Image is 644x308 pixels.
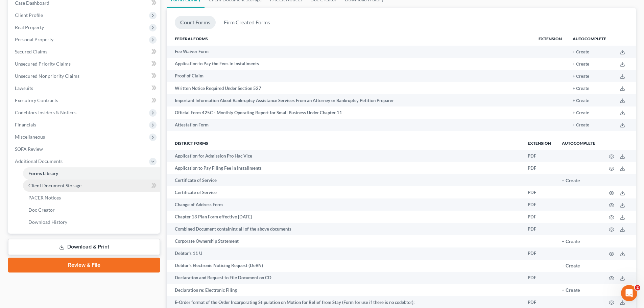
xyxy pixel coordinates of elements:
td: Fee Waiver Form [167,46,533,58]
td: Declaration and Request to File Document on CD [167,272,522,284]
button: + Create [573,74,589,79]
td: Debtor's 11 U [167,247,522,260]
td: Proof of Claim [167,70,533,82]
a: Client Document Storage [23,180,160,192]
span: Client Document Storage [28,183,81,188]
a: Secured Claims [9,46,160,58]
button: + Create [573,50,589,54]
span: Real Property [15,24,44,30]
button: + Create [562,179,580,183]
td: Official Form 425C - Monthly Operating Report for Small Business Under Chapter 11 [167,106,533,119]
td: Corporate Ownership Statement [167,235,522,247]
a: Unsecured Priority Claims [9,58,160,70]
th: Autocomplete [567,32,612,46]
td: Application for Admission Pro Hac Vice [167,150,522,162]
span: Financials [15,122,36,127]
td: PDF [522,162,556,174]
a: Review & File [8,258,160,273]
span: PACER Notices [28,195,61,200]
td: PDF [522,186,556,198]
td: Certificate of Service [167,186,522,198]
td: PDF [522,211,556,223]
a: SOFA Review [9,143,160,155]
td: PDF [522,272,556,284]
button: + Create [562,288,580,293]
td: Certificate of Service [167,174,522,186]
td: Debtor's Electronic Noticing Request (DeBN) [167,260,522,272]
span: Secured Claims [15,49,47,54]
td: PDF [522,150,556,162]
a: Firm Created Forms [218,16,276,29]
th: District forms [167,136,522,150]
a: Download History [23,216,160,228]
span: Executory Contracts [15,97,58,103]
button: + Create [573,123,589,127]
a: Executory Contracts [9,94,160,106]
a: PACER Notices [23,192,160,204]
td: Chapter 13 Plan Form effective [DATE] [167,211,522,223]
td: Application to Pay Filing Fee in Installments [167,162,522,174]
td: Important Information About Bankruptcy Assistance Services From an Attorney or Bankruptcy Petitio... [167,94,533,106]
span: SOFA Review [15,146,43,152]
span: Unsecured Priority Claims [15,61,71,67]
td: Change of Address Form [167,198,522,211]
button: + Create [562,239,580,244]
button: + Create [573,87,589,91]
td: Application to Pay the Fees in Installments [167,58,533,70]
th: Extension [533,32,567,46]
span: Personal Property [15,37,53,42]
td: PDF [522,247,556,260]
td: Attestation Form [167,119,533,131]
button: + Create [573,62,589,67]
th: Extension [522,136,556,150]
a: Forms Library [23,167,160,180]
span: Forms Library [28,170,58,176]
a: Download & Print [8,239,160,255]
th: Federal Forms [167,32,533,46]
a: Court Forms [175,16,216,29]
td: Declaration re: Electronic Filing [167,284,522,296]
span: Unsecured Nonpriority Claims [15,73,79,79]
span: Lawsuits [15,85,33,91]
span: Additional Documents [15,158,63,164]
span: Doc Creator [28,207,55,213]
button: + Create [562,264,580,268]
span: Client Profile [15,12,43,18]
span: Download History [28,219,67,225]
span: Miscellaneous [15,134,45,140]
a: Lawsuits [9,82,160,94]
td: PDF [522,198,556,211]
td: Combined Document containing all of the above documents [167,223,522,235]
button: + Create [573,99,589,103]
span: 2 [635,285,640,290]
a: Unsecured Nonpriority Claims [9,70,160,82]
span: Codebtors Insiders & Notices [15,110,76,115]
button: + Create [573,111,589,115]
td: Written Notice Required Under Section 527 [167,82,533,94]
iframe: Intercom live chat [621,285,637,301]
td: PDF [522,223,556,235]
a: Doc Creator [23,204,160,216]
th: Autocomplete [556,136,601,150]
